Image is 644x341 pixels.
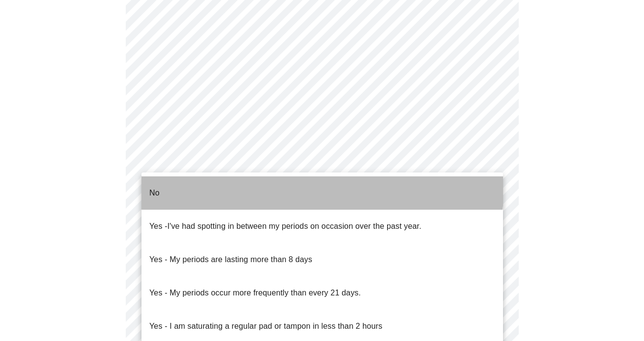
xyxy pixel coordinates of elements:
[149,220,421,232] p: Yes -
[149,254,312,266] p: Yes - My periods are lasting more than 8 days
[168,222,421,230] span: I've had spotting in between my periods on occasion over the past year.
[149,320,382,332] p: Yes - I am saturating a regular pad or tampon in less than 2 hours
[149,287,361,299] p: Yes - My periods occur more frequently than every 21 days.
[149,187,160,199] p: No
